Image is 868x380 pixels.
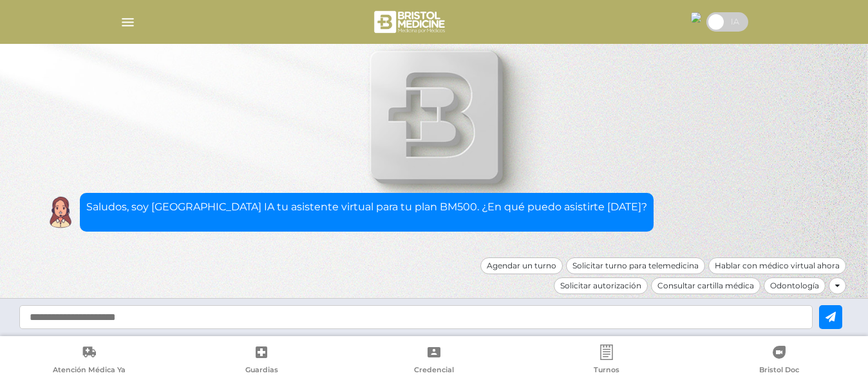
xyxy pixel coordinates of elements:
span: Atención Médica Ya [53,365,126,377]
div: Solicitar autorización [554,277,648,294]
img: Cober_menu-lines-white.svg [120,14,136,30]
div: Solicitar turno para telemedicina [566,257,705,274]
p: Saludos, soy [GEOGRAPHIC_DATA] IA tu asistente virtual para tu plan BM500. ¿En qué puedo asistirt... [86,199,647,215]
span: Credencial [414,365,454,377]
img: Cober IA [44,196,77,228]
a: Bristol Doc [693,345,865,377]
span: Guardias [245,365,278,377]
a: Turnos [520,345,693,377]
div: Hablar con médico virtual ahora [708,257,846,274]
a: Atención Médica Ya [3,345,175,377]
span: Turnos [594,365,619,377]
a: Credencial [348,345,520,377]
div: Consultar cartilla médica [651,277,760,294]
img: 26877 [691,12,701,23]
div: Odontología [764,277,826,294]
div: Agendar un turno [480,257,563,274]
img: bristol-medicine-blanco.png [372,6,449,37]
a: Guardias [175,345,348,377]
span: Bristol Doc [759,365,799,377]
